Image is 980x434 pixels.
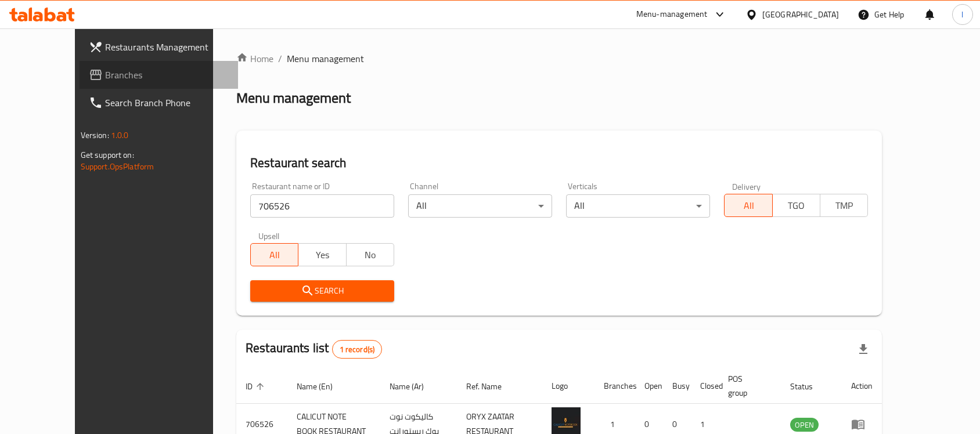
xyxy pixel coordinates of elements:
button: Yes [298,243,346,266]
div: Menu-management [636,8,708,21]
button: All [250,243,298,266]
span: Branches [105,68,229,82]
span: l [961,8,963,21]
th: Action [842,368,882,404]
a: Branches [80,61,239,89]
span: Version: [81,128,109,143]
h2: Menu management [236,89,351,107]
div: All [566,194,710,218]
span: Restaurants Management [105,40,229,54]
span: Search [260,284,385,298]
span: 1 record(s) [333,344,382,355]
div: [GEOGRAPHIC_DATA] [762,8,839,21]
th: Open [635,368,663,404]
th: Busy [663,368,691,404]
button: TGO [772,194,820,217]
span: Menu management [287,52,364,66]
button: Search [250,280,394,302]
label: Upsell [258,232,280,240]
a: Support.OpsPlatform [81,159,154,174]
span: No [351,247,390,263]
th: Logo [542,368,595,404]
span: Ref. Name [466,379,517,393]
th: Branches [595,368,635,404]
div: OPEN [790,418,819,432]
button: TMP [820,194,868,217]
button: No [346,243,394,266]
span: OPEN [790,418,819,432]
span: Name (Ar) [390,379,439,393]
h2: Restaurants list [246,339,382,359]
span: POS group [728,372,768,400]
li: / [278,52,282,66]
div: Menu [851,417,873,431]
a: Restaurants Management [80,33,239,61]
nav: breadcrumb [236,52,882,66]
span: 1.0.0 [111,128,129,143]
div: All [408,194,552,218]
label: Delivery [732,182,761,190]
span: ID [246,379,268,393]
span: Status [790,379,828,393]
span: Get support on: [81,147,134,162]
input: Search for restaurant name or ID.. [250,194,394,218]
a: Search Branch Phone [80,89,239,117]
span: All [729,197,768,214]
span: Yes [303,247,341,263]
span: TGO [777,197,816,214]
span: TMP [825,197,863,214]
span: Name (En) [297,379,348,393]
h2: Restaurant search [250,154,868,172]
div: Export file [849,335,877,363]
div: Total records count [332,340,383,359]
button: All [724,194,772,217]
th: Closed [691,368,719,404]
a: Home [236,52,273,66]
span: All [255,247,294,263]
span: Search Branch Phone [105,96,229,110]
